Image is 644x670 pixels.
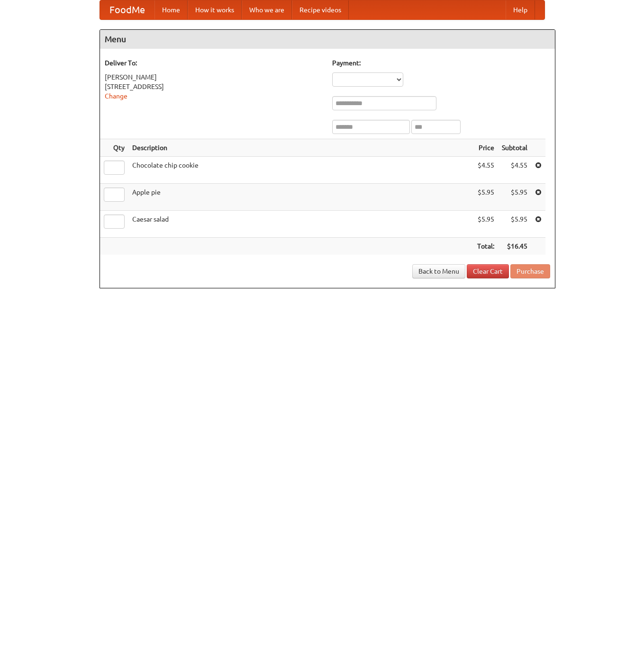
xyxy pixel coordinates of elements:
[105,82,323,91] div: [STREET_ADDRESS]
[100,30,555,49] h4: Menu
[105,58,323,68] h5: Deliver To:
[498,211,531,238] td: $5.95
[128,211,473,238] td: Caesar salad
[292,0,349,19] a: Recipe videos
[412,264,465,278] a: Back to Menu
[105,72,323,82] div: [PERSON_NAME]
[188,0,242,19] a: How it works
[128,157,473,184] td: Chocolate chip cookie
[506,0,535,19] a: Help
[105,92,127,100] a: Change
[242,0,292,19] a: Who we are
[128,184,473,211] td: Apple pie
[498,157,531,184] td: $4.55
[128,139,473,157] th: Description
[473,139,498,157] th: Price
[154,0,188,19] a: Home
[473,184,498,211] td: $5.95
[100,139,128,157] th: Qty
[100,0,154,19] a: FoodMe
[498,238,531,255] th: $16.45
[473,238,498,255] th: Total:
[473,211,498,238] td: $5.95
[473,157,498,184] td: $4.55
[467,264,509,278] a: Clear Cart
[498,139,531,157] th: Subtotal
[332,58,550,68] h5: Payment:
[510,264,550,278] button: Purchase
[498,184,531,211] td: $5.95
